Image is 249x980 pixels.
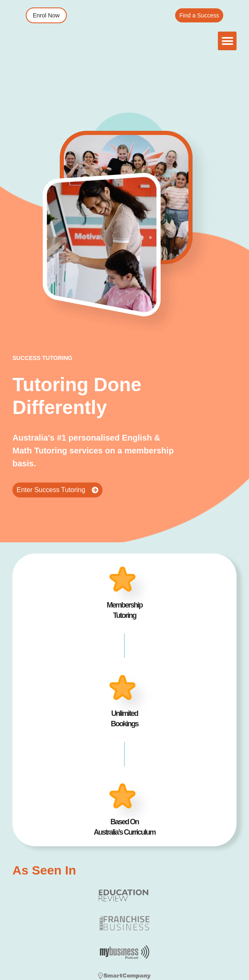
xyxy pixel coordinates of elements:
span: Find a Success [179,12,219,18]
a: Enter Success Tutoring [12,483,103,497]
h2: Unlimited Bookings [21,708,228,729]
p: success tutoring [12,355,237,361]
a: Find a Success [175,8,223,22]
span: Enrol Now [33,12,60,18]
h2: Tutoring Done Differently [12,373,237,419]
h2: Membership Tutoring [21,600,228,621]
div: Menu Toggle [218,32,237,50]
h2: As Seen In [12,862,76,879]
h2: Based On Australia’s Curriculum [21,817,228,838]
a: Enrol Now [26,7,67,23]
p: Australia's #1 personalised English & Math Tutoring services on a membership basis. [12,431,176,470]
span: Enter Success Tutoring [17,487,85,493]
